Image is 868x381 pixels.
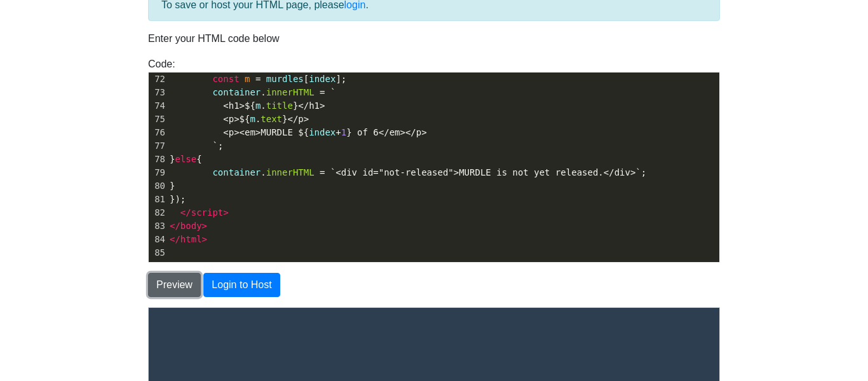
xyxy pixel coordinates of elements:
[223,127,309,137] span: <p><em>MURDLE ${
[223,100,255,111] span: <h1>${
[180,221,202,231] span: body
[330,87,336,97] span: `
[180,234,202,244] span: html
[309,74,336,84] span: index
[203,273,280,297] button: Login to Host
[149,86,167,99] div: 73
[149,219,167,233] div: 83
[255,100,261,111] span: m
[261,114,282,124] span: text
[170,114,309,124] span: .
[320,87,325,97] span: =
[149,193,167,206] div: 81
[282,114,309,124] span: }</p>
[341,127,346,137] span: 1
[149,233,167,246] div: 84
[266,74,304,84] span: murdles
[223,207,228,218] span: >
[266,100,293,111] span: title
[148,31,720,46] p: Enter your HTML code below
[149,153,167,166] div: 78
[175,154,196,164] span: else
[139,102,431,177] div: MURDLE is not yet released.
[170,194,186,204] span: });
[212,141,217,151] span: `
[223,114,250,124] span: <p>${
[255,74,261,84] span: =
[212,167,261,177] span: container
[346,127,351,137] span: }
[330,167,641,177] span: `<div id="not-released">MURDLE is not yet released.</div>`
[170,87,336,97] span: .
[149,179,167,193] div: 80
[293,100,325,111] span: }</h1>
[170,167,646,177] span: . ;
[320,167,325,177] span: =
[212,87,261,97] span: container
[202,221,207,231] span: >
[309,127,336,137] span: index
[170,154,202,164] span: } {
[202,234,207,244] span: >
[357,127,427,137] span: of 6</em></p>
[266,87,315,97] span: innerHTML
[149,126,167,139] div: 76
[250,114,255,124] span: m
[191,207,224,218] span: script
[148,273,201,297] button: Preview
[170,100,325,111] span: .
[149,166,167,179] div: 79
[212,74,239,84] span: const
[149,246,167,260] div: 85
[149,113,167,126] div: 75
[266,167,315,177] span: innerHTML
[149,139,167,153] div: 77
[180,207,191,218] span: </
[149,99,167,113] div: 74
[149,73,167,86] div: 72
[170,141,223,151] span: ;
[245,74,250,84] span: m
[336,127,341,137] span: +
[170,181,175,191] span: }
[139,57,729,263] div: Code:
[170,221,180,231] span: </
[170,234,180,244] span: </
[149,206,167,219] div: 82
[170,74,346,84] span: [ ];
